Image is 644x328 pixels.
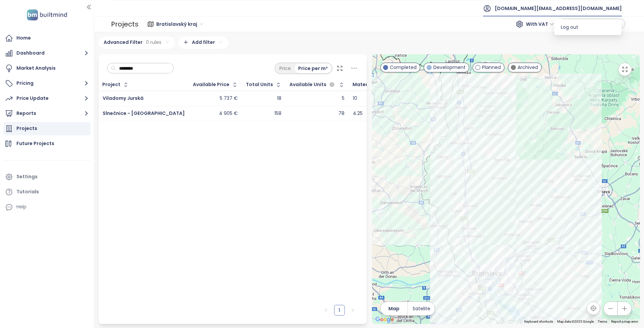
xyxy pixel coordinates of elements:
span: Map data ©2025 Google [557,320,594,323]
div: Projects [111,17,139,31]
div: Price per m² [294,64,331,73]
div: Help [3,200,91,214]
span: Completed [390,64,417,71]
span: Archived [518,64,538,71]
div: Projects [16,124,37,133]
div: 18 [277,95,281,102]
img: Google [374,315,396,324]
span: right [351,308,355,312]
span: 0 rules [146,39,161,46]
div: Home [16,34,31,42]
a: Terms (opens in new tab) [598,320,607,323]
a: Settings [3,170,91,184]
button: Dashboard [3,47,91,60]
li: Previous Page [321,305,331,316]
div: Help [16,203,26,211]
div: 5 737 € [220,95,238,102]
span: left [324,308,328,312]
div: 10 [353,95,357,102]
a: Viladomy Jurská [103,95,144,102]
a: 1 [334,305,344,315]
span: Planned [482,64,501,71]
button: Satelite [408,302,435,315]
div: Materials [353,82,376,87]
div: Advanced Filter [99,37,175,49]
button: Pricing [3,77,91,90]
div: Total Units [246,82,273,87]
span: Bratislavský kraj [156,19,203,29]
li: 1 [334,305,345,316]
span: Satelite [413,305,430,312]
div: Available Price [193,82,229,87]
span: With VAT [526,19,554,29]
div: 158 [274,111,281,117]
span: [DOMAIN_NAME][EMAIL_ADDRESS][DOMAIN_NAME] [495,0,622,16]
div: Available Units [289,81,336,89]
button: Price Update [3,92,91,105]
div: 4.25 [353,111,363,117]
div: 4 905 € [219,111,238,117]
button: Map [381,302,408,315]
a: Market Analysis [3,62,91,75]
a: Open this area in Google Maps (opens a new window) [374,315,396,324]
div: Project [102,82,120,87]
a: Future Projects [3,137,91,150]
span: Development [433,64,466,71]
a: Home [3,31,91,45]
div: Future Projects [16,139,54,148]
img: logo [25,8,69,22]
span: Log out [561,24,578,30]
a: Projects [3,122,91,135]
button: Keyboard shortcuts [524,319,553,324]
button: right [347,305,358,316]
span: Available Units [289,82,326,87]
div: Add filter [178,37,228,49]
li: Next Page [347,305,358,316]
div: Settings [16,173,38,181]
div: Tutorials [16,188,39,196]
a: Slnečnice - [GEOGRAPHIC_DATA] [103,110,185,117]
button: left [321,305,331,316]
span: Map [388,305,399,312]
a: Report a map error [611,320,638,323]
div: 5 [342,95,344,102]
div: Price Update [16,94,49,103]
button: Reports [3,107,91,120]
a: Tutorials [3,185,91,199]
div: Price [276,64,294,73]
div: 78 [338,111,344,117]
div: Market Analysis [16,64,56,72]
